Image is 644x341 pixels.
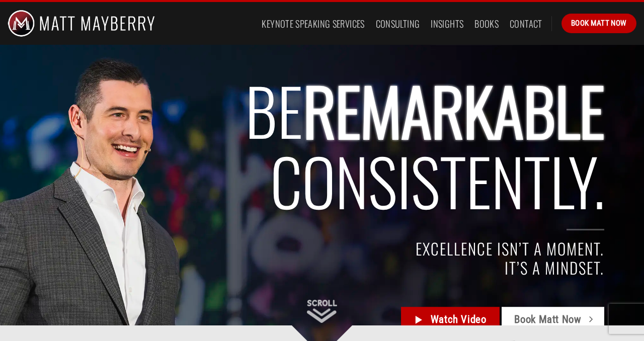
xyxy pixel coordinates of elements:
[8,2,155,45] img: Matt Mayberry
[431,312,487,328] span: Watch Video
[303,62,604,157] span: REMARKABLE
[307,300,337,323] img: Scroll Down
[262,15,364,33] a: Keynote Speaking Services
[431,15,463,33] a: Insights
[270,133,604,228] span: Consistently.
[514,312,581,328] span: Book Matt Now
[376,15,420,33] a: Consulting
[474,15,499,33] a: Books
[401,307,499,333] a: Watch Video
[77,259,604,277] h4: IT’S A MINDSET.
[77,75,604,216] h2: BE
[77,240,604,259] h4: EXCELLENCE ISN’T A MOMENT.
[561,14,636,33] a: Book Matt Now
[571,17,627,29] span: Book Matt Now
[510,15,542,33] a: Contact
[502,307,604,333] a: Book Matt Now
